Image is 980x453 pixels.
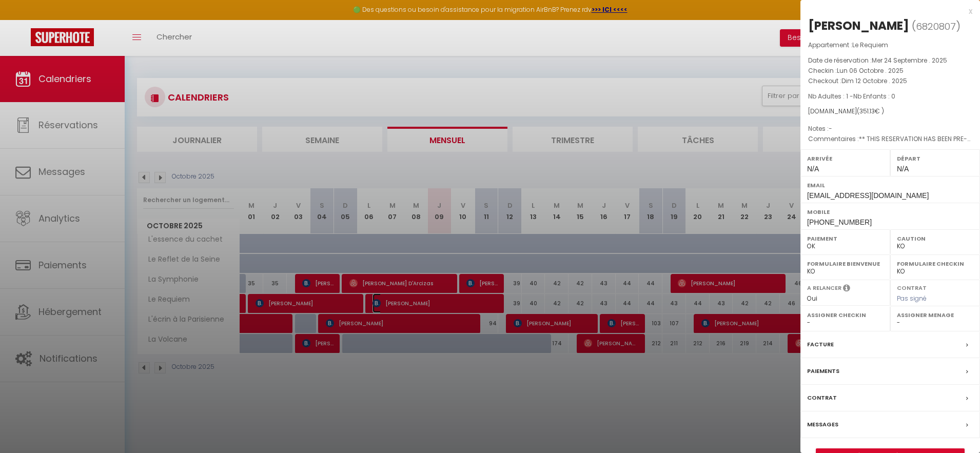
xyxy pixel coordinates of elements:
[808,55,972,66] p: Date de réservation :
[897,310,973,320] label: Assigner Menage
[872,56,947,65] span: Mer 24 Septembre . 2025
[808,76,972,86] p: Checkout :
[897,294,927,303] span: Pas signé
[897,233,973,244] label: Caution
[807,366,839,377] label: Paiements
[916,20,956,33] span: 6820807
[807,180,973,190] label: Email
[808,124,972,134] p: Notes :
[853,92,895,101] span: Nb Enfants : 0
[843,284,850,295] i: Sélectionner OUI si vous souhaiter envoyer les séquences de messages post-checkout
[808,134,972,144] p: Commentaires :
[807,310,884,320] label: Assigner Checkin
[852,41,888,49] span: Le Requiem
[912,19,961,33] span: ( )
[808,17,909,34] div: [PERSON_NAME]
[808,66,972,76] p: Checkin :
[808,107,972,116] div: [DOMAIN_NAME]
[841,76,907,85] span: Dim 12 Octobre . 2025
[807,218,872,226] span: [PHONE_NUMBER]
[800,5,972,17] div: x
[897,165,909,173] span: N/A
[807,392,837,403] label: Contrat
[859,107,875,115] span: 351.13
[807,284,841,292] label: A relancer
[897,259,973,269] label: Formulaire Checkin
[857,107,884,115] span: ( € )
[807,419,838,430] label: Messages
[807,191,929,200] span: [EMAIL_ADDRESS][DOMAIN_NAME]
[897,284,927,290] label: Contrat
[807,259,884,269] label: Formulaire Bienvenue
[807,153,884,164] label: Arrivée
[808,40,972,50] p: Appartement :
[897,153,973,164] label: Départ
[829,124,832,133] span: -
[807,233,884,244] label: Paiement
[807,165,819,173] span: N/A
[807,339,834,350] label: Facture
[807,207,973,217] label: Mobile
[808,92,895,101] span: Nb Adultes : 1 -
[837,66,904,75] span: Lun 06 Octobre . 2025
